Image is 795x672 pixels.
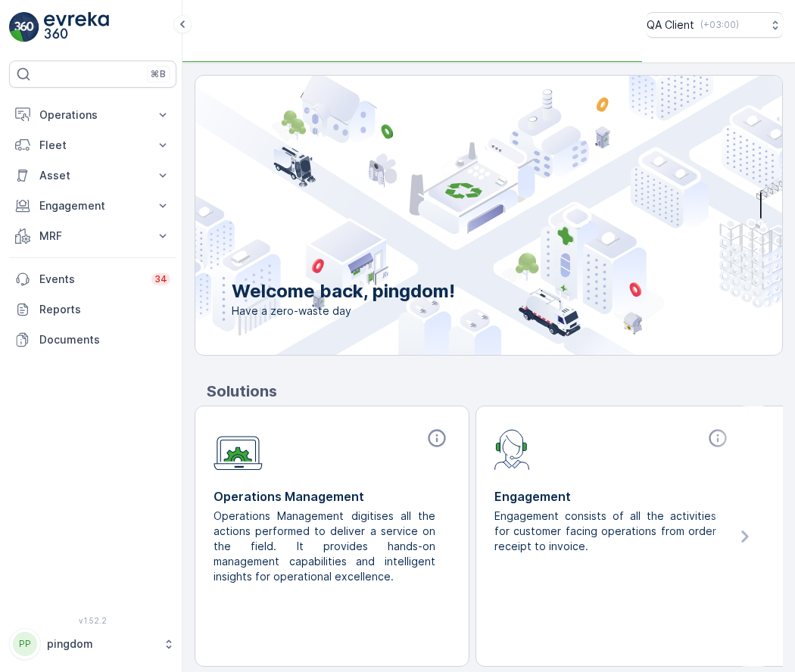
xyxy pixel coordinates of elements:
p: Asset [39,168,146,183]
a: Events34 [9,264,176,294]
p: Engagement [39,198,146,213]
p: pingdom [47,636,155,652]
p: Documents [39,332,170,347]
p: Events [39,272,142,287]
button: QA Client(+03:00) [647,12,783,38]
img: logo [9,12,39,42]
p: Operations Management digitises all the actions performed to deliver a service on the field. It p... [214,509,438,584]
a: Reports [9,294,176,325]
p: Engagement consists of all the activities for customer facing operations from order receipt to in... [494,509,719,554]
p: ( +03:00 ) [700,19,739,31]
div: PP [13,632,37,656]
img: module-icon [214,428,263,471]
img: module-icon [494,428,530,470]
p: Solutions [207,380,783,403]
p: 34 [154,273,167,285]
p: Operations Management [214,487,450,506]
p: Welcome back, pingdom! [232,279,455,303]
p: Fleet [39,138,146,153]
p: QA Client [647,17,694,33]
button: Asset [9,160,176,191]
p: Reports [39,302,170,317]
p: Engagement [494,487,731,506]
span: Have a zero-waste day [232,303,455,319]
a: Documents [9,325,176,355]
p: ⌘B [151,68,166,80]
span: v 1.52.2 [9,616,176,625]
button: Engagement [9,191,176,221]
button: PPpingdom [9,628,176,660]
button: Operations [9,100,176,130]
p: Operations [39,107,146,123]
button: Fleet [9,130,176,160]
p: MRF [39,229,146,244]
img: city illustration [127,76,782,355]
button: MRF [9,221,176,251]
img: logo_light-DOdMpM7g.png [44,12,109,42]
